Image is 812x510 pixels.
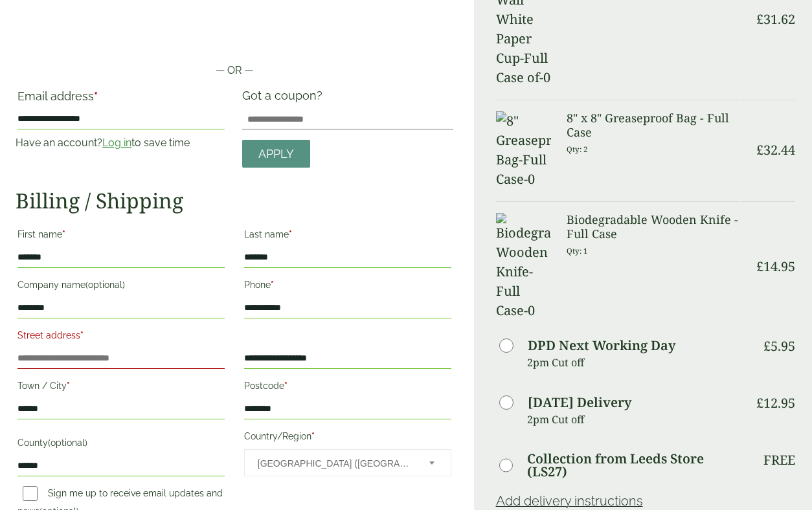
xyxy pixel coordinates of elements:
abbr: required [311,431,315,441]
a: Add delivery instructions [496,493,643,509]
p: — OR — [16,63,453,78]
bdi: 31.62 [756,10,795,28]
label: Country/Region [244,427,451,449]
h2: Billing / Shipping [16,188,453,213]
a: Apply [242,140,310,168]
abbr: required [94,89,98,103]
span: £ [756,10,763,28]
label: Phone [244,276,451,298]
span: £ [763,337,771,355]
abbr: required [284,381,288,391]
h3: Biodegradable Wooden Knife - Full Case [567,213,739,241]
img: 8" Greaseproof Bag-Full Case-0 [496,111,551,189]
span: £ [756,258,763,275]
span: Country/Region [244,449,451,476]
label: Town / City [17,377,225,399]
small: Qty: 1 [567,246,588,256]
abbr: required [80,330,84,340]
label: Company name [17,276,225,298]
bdi: 32.44 [756,141,795,159]
iframe: Secure payment button frame [16,21,453,47]
span: (optional) [85,280,125,290]
a: Log in [102,137,131,149]
label: Street address [17,326,225,348]
bdi: 5.95 [763,337,795,355]
h3: 8" x 8" Greaseproof Bag - Full Case [567,111,739,139]
label: Email address [17,91,225,109]
small: Qty: 2 [567,144,588,154]
abbr: required [62,229,65,239]
p: Have an account? to save time [16,135,227,151]
span: £ [756,394,763,412]
label: Postcode [244,377,451,399]
abbr: required [289,229,292,239]
input: Sign me up to receive email updates and news(optional) [23,486,38,501]
label: [DATE] Delivery [528,396,631,409]
label: DPD Next Working Day [528,339,675,352]
abbr: required [67,381,70,391]
span: (optional) [48,438,87,448]
label: First name [17,225,225,247]
label: County [17,434,225,456]
p: 2pm Cut off [527,410,740,429]
label: Collection from Leeds Store (LS27) [527,452,739,478]
p: Free [763,452,795,468]
span: United Kingdom (UK) [258,450,412,477]
img: Biodegradable Wooden Knife-Full Case-0 [496,213,551,320]
label: Got a coupon? [242,89,328,109]
span: £ [756,141,763,159]
bdi: 12.95 [756,394,795,412]
label: Last name [244,225,451,247]
abbr: required [271,280,274,290]
span: Apply [258,147,294,161]
bdi: 14.95 [756,258,795,275]
p: 2pm Cut off [527,353,740,372]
